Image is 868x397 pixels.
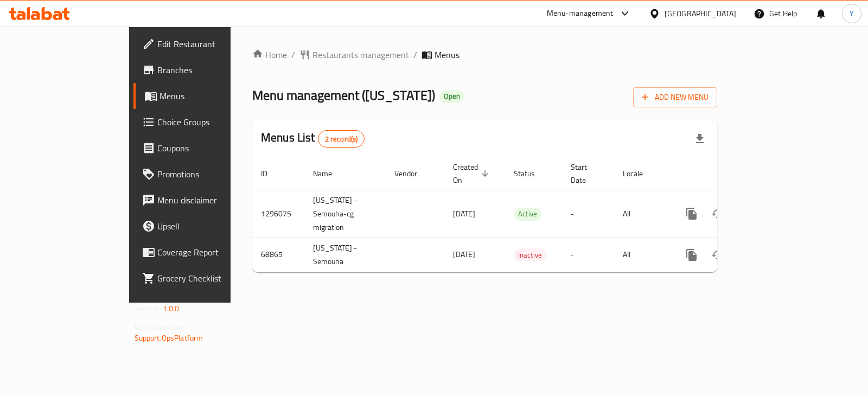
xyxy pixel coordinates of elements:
[133,239,274,265] a: Coverage Report
[705,201,731,227] button: Change Status
[562,238,614,272] td: -
[312,48,409,61] span: Restaurants management
[318,134,365,144] span: 2 record(s)
[633,87,717,107] button: Add New Menu
[133,213,274,239] a: Upsell
[261,130,365,148] h2: Menus List
[439,92,464,101] span: Open
[562,190,614,238] td: -
[135,302,161,316] span: Version:
[850,8,854,20] span: Y
[252,190,304,238] td: 1296075
[157,168,265,181] span: Promotions
[159,89,265,103] span: Menus
[304,190,386,238] td: [US_STATE] - Semouha-cg migration
[252,157,792,272] table: enhanced table
[157,63,265,76] span: Branches
[614,238,670,272] td: All
[514,167,549,180] span: Status
[679,242,705,268] button: more
[252,83,435,107] span: Menu management ( [US_STATE] )
[679,201,705,227] button: more
[135,320,184,334] span: Get support on:
[514,208,541,220] span: Active
[157,116,265,129] span: Choice Groups
[133,31,274,57] a: Edit Restaurant
[571,161,601,187] span: Start Date
[133,57,274,83] a: Branches
[135,331,203,345] a: Support.OpsPlatform
[304,238,386,272] td: [US_STATE] - Semouha
[163,302,180,316] span: 1.0.0
[252,48,717,61] nav: breadcrumb
[252,238,304,272] td: 68865
[670,157,792,190] th: Actions
[157,142,265,155] span: Coupons
[453,207,475,221] span: [DATE]
[261,167,282,180] span: ID
[157,37,265,50] span: Edit Restaurant
[394,167,431,180] span: Vendor
[514,249,546,261] span: Inactive
[133,187,274,213] a: Menu disclaimer
[133,135,274,161] a: Coupons
[157,220,265,233] span: Upsell
[157,272,265,285] span: Grocery Checklist
[453,247,475,261] span: [DATE]
[299,48,409,61] a: Restaurants management
[157,246,265,259] span: Coverage Report
[439,90,464,103] div: Open
[453,161,492,187] span: Created On
[642,91,709,104] span: Add New Menu
[705,242,731,268] button: Change Status
[614,190,670,238] td: All
[413,48,417,61] li: /
[133,83,274,109] a: Menus
[435,48,459,61] span: Menus
[665,8,736,20] div: [GEOGRAPHIC_DATA]
[687,126,713,152] div: Export file
[318,130,365,148] div: Total records count
[623,167,657,180] span: Locale
[514,248,546,261] div: Inactive
[291,48,295,61] li: /
[133,109,274,135] a: Choice Groups
[547,7,614,20] div: Menu-management
[133,265,274,291] a: Grocery Checklist
[157,194,265,207] span: Menu disclaimer
[133,161,274,187] a: Promotions
[313,167,346,180] span: Name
